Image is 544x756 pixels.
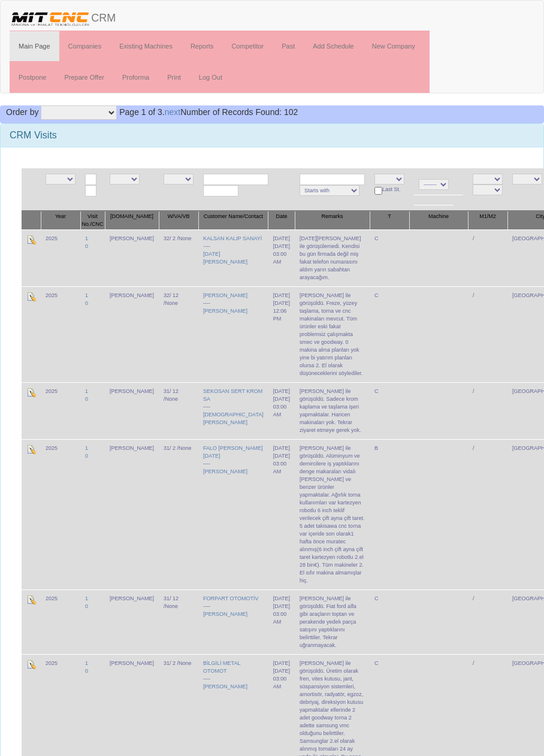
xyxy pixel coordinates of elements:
[273,300,290,323] div: [DATE] 12:06 PM
[41,382,80,439] td: 2025
[85,396,88,402] a: 0
[105,229,159,286] td: [PERSON_NAME]
[26,235,36,244] img: Edit
[198,382,268,439] td: ----
[273,452,290,476] div: [DATE] 03:00 AM
[198,439,268,589] td: ----
[273,395,290,419] div: [DATE] 03:00 AM
[41,589,80,654] td: 2025
[159,382,198,439] td: 31/ 12 /None
[159,229,198,286] td: 32/ 2 /None
[85,595,88,601] a: 1
[203,412,264,425] a: [DEMOGRAPHIC_DATA][PERSON_NAME]
[468,382,507,439] td: /
[468,286,507,382] td: /
[41,211,80,230] th: Year
[268,589,295,654] td: [DATE]
[273,603,290,626] div: [DATE] 03:00 AM
[363,31,424,61] a: New Company
[370,229,409,286] td: C
[41,229,80,286] td: 2025
[268,439,295,589] td: [DATE]
[10,130,534,141] h3: CRM Visits
[203,235,262,241] a: KALSAN KALIP SANAYİ
[105,286,159,382] td: [PERSON_NAME]
[203,292,247,298] a: [PERSON_NAME]
[158,62,190,92] a: Print
[295,382,370,439] td: [PERSON_NAME] ile görüşüldü. Sadece krom kaplama ve taşlama işeri yapmaktalar. Haricen makinaları...
[85,300,88,306] a: 0
[105,439,159,589] td: [PERSON_NAME]
[268,229,295,286] td: [DATE]
[203,308,247,314] a: [PERSON_NAME]
[26,444,36,454] img: Edit
[165,107,180,117] a: next
[85,445,88,451] a: 1
[159,589,198,654] td: 31/ 12 /None
[41,439,80,589] td: 2025
[295,589,370,654] td: [PERSON_NAME] ile görüşüldü. Fiat ford alfa gibi araçların toptan ve perakende yedek parça satışı...
[85,660,88,666] a: 1
[190,62,231,92] a: Log Out
[268,286,295,382] td: [DATE]
[409,211,468,230] th: Machine
[198,229,268,286] td: ----
[203,684,247,690] a: [PERSON_NAME]
[10,62,55,92] a: Postpone
[370,211,409,230] th: T
[41,286,80,382] td: 2025
[468,211,507,230] th: M1/M2
[273,243,290,266] div: [DATE] 03:00 AM
[113,62,158,92] a: Proforma
[26,388,36,397] img: Edit
[119,107,165,117] span: Page 1 of 3.
[295,229,370,286] td: [DATE][PERSON_NAME] ile görüşülemedi. Kendisi bu gün firmada değil miş fakat telefon numarasını a...
[85,235,88,241] a: 1
[468,229,507,286] td: /
[370,382,409,439] td: C
[105,382,159,439] td: [PERSON_NAME]
[370,168,409,211] td: Last St.
[159,211,198,230] th: W/VA/VB
[198,589,268,654] td: ----
[295,286,370,382] td: [PERSON_NAME] ile görüşüldü. Freze, yüzey taşlama, torna ve cnc makinaları mevcut. Tüm ürünler es...
[105,589,159,654] td: [PERSON_NAME]
[105,211,159,230] th: [DOMAIN_NAME]
[203,468,247,474] a: [PERSON_NAME]
[85,243,88,249] a: 0
[26,292,36,301] img: Edit
[119,107,298,117] span: Number of Records Found: 102
[85,292,88,298] a: 1
[468,589,507,654] td: /
[85,388,88,394] a: 1
[268,382,295,439] td: [DATE]
[59,31,111,61] a: Companies
[273,31,304,61] a: Past
[295,439,370,589] td: [PERSON_NAME] ile görüşüldü. Alüminyum ve demircilere iş yaptıklarını denge makaraları vidalı [PE...
[110,31,182,61] a: Existing Machines
[10,10,91,28] img: header.png
[468,439,507,589] td: /
[203,595,258,601] a: FORPART OTOMOTİV
[268,211,295,230] th: Date
[26,595,36,604] img: Edit
[198,211,268,230] th: Customer Name/Contact
[85,603,88,609] a: 0
[159,439,198,589] td: 31/ 2 /None
[10,31,59,61] a: Main Page
[1,1,125,31] a: CRM
[203,660,240,674] a: BİLGİLİ METAL OTOMOT
[203,611,247,617] a: [PERSON_NAME]
[295,211,370,230] th: Remarks
[273,667,290,691] div: [DATE] 03:00 AM
[370,589,409,654] td: C
[85,453,88,459] a: 0
[203,445,263,459] a: FALO [PERSON_NAME][DATE]
[203,388,262,402] a: SEKOSAN SERT KROM SA
[203,251,247,265] a: [DATE][PERSON_NAME]
[198,286,268,382] td: ----
[26,660,36,669] img: Edit
[55,62,113,92] a: Prepare Offer
[182,31,223,61] a: Reports
[80,211,105,230] th: Visit No./CNC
